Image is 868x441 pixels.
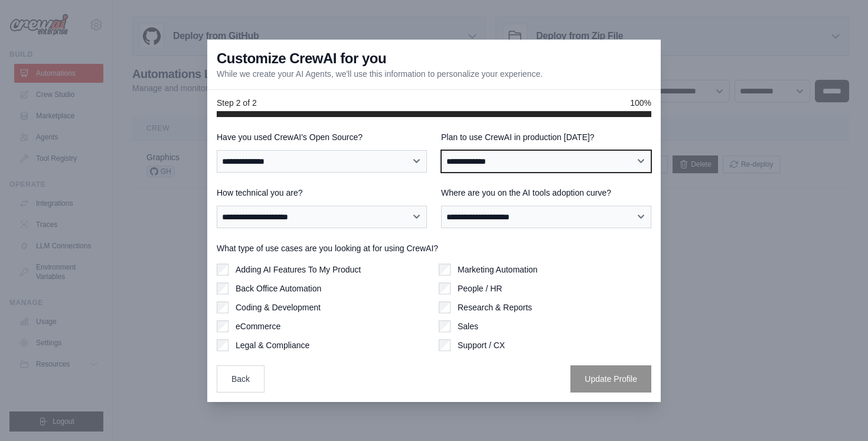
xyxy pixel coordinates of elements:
[809,384,868,441] iframe: Chat Widget
[217,97,257,109] span: Step 2 of 2
[236,339,309,351] label: Legal & Compliance
[630,97,651,109] span: 100%
[236,320,280,332] label: eCommerce
[458,301,532,313] label: Research & Reports
[458,264,537,275] label: Marketing Automation
[236,283,321,294] label: Back Office Automation
[458,283,502,294] label: People / HR
[217,49,386,68] h3: Customize CrewAI for you
[217,68,543,80] p: While we create your AI Agents, we'll use this information to personalize your experience.
[217,365,265,393] button: Back
[441,131,651,143] label: Plan to use CrewAI in production [DATE]?
[570,365,651,393] button: Update Profile
[236,264,361,275] label: Adding AI Features To My Product
[217,187,427,199] label: How technical you are?
[217,131,427,143] label: Have you used CrewAI's Open Source?
[458,339,505,351] label: Support / CX
[236,301,321,313] label: Coding & Development
[458,320,478,332] label: Sales
[217,242,651,254] label: What type of use cases are you looking at for using CrewAI?
[441,187,651,199] label: Where are you on the AI tools adoption curve?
